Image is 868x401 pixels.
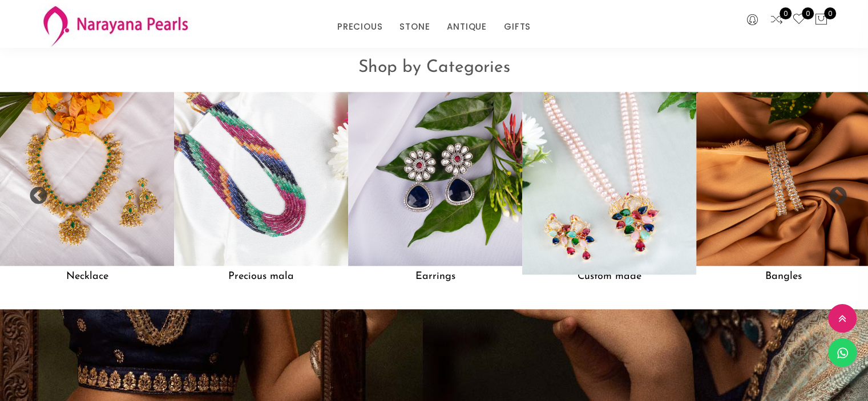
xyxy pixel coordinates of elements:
a: 0 [770,13,784,27]
a: STONE [399,18,430,35]
h5: Precious mala [174,266,348,287]
a: PRECIOUS [337,18,382,35]
button: Previous [29,187,40,198]
img: Earrings [348,92,522,266]
a: GIFTS [504,18,531,35]
a: 0 [792,13,806,27]
img: Custom made [514,83,705,275]
h5: Custom made [522,266,696,287]
button: 0 [814,13,828,27]
img: Precious mala [174,92,348,266]
h5: Earrings [348,266,522,287]
a: ANTIQUE [447,18,487,35]
span: 0 [802,7,814,19]
span: 0 [824,7,836,19]
button: Next [828,187,839,198]
span: 0 [780,7,792,19]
